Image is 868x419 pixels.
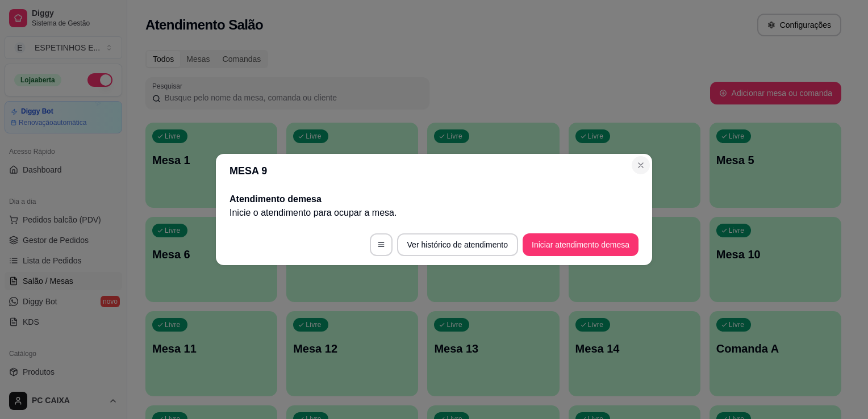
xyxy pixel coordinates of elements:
[632,156,650,174] button: Close
[523,233,639,256] button: Iniciar atendimento demesa
[397,233,518,256] button: Ver histórico de atendimento
[229,206,639,220] p: Inicie o atendimento para ocupar a mesa .
[229,192,639,206] h2: Atendimento de mesa
[216,154,652,188] header: MESA 9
